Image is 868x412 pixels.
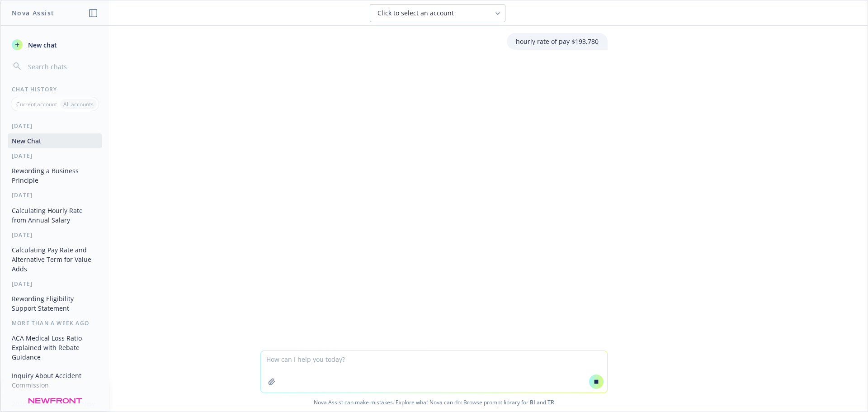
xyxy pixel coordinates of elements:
[547,398,554,406] a: TR
[530,398,535,406] a: BI
[1,319,109,327] div: More than a week ago
[8,291,102,316] button: Rewording Eligibility Support Statement
[8,331,102,365] button: ACA Medical Loss Ratio Explained with Rebate Guidance
[1,85,109,93] div: Chat History
[1,231,109,239] div: [DATE]
[16,100,57,108] p: Current account
[1,152,109,160] div: [DATE]
[8,368,102,393] button: Inquiry About Accident Commission
[4,393,864,412] span: Nova Assist can make mistakes. Explore what Nova can do: Browse prompt library for and
[63,100,94,108] p: All accounts
[516,37,599,46] p: hourly rate of pay $193,780
[377,9,454,18] span: Click to select an account
[12,8,54,18] h1: Nova Assist
[26,40,57,50] span: New chat
[8,242,102,276] button: Calculating Pay Rate and Alternative Term for Value Adds
[8,133,102,148] button: New Chat
[8,37,102,53] button: New chat
[1,280,109,288] div: [DATE]
[8,163,102,188] button: Rewording a Business Principle
[8,203,102,227] button: Calculating Hourly Rate from Annual Salary
[1,122,109,130] div: [DATE]
[26,60,98,73] input: Search chats
[370,4,505,22] button: Click to select an account
[1,191,109,199] div: [DATE]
